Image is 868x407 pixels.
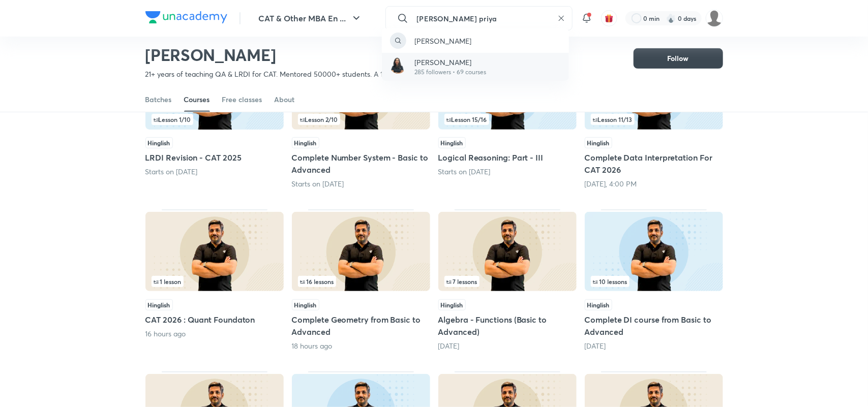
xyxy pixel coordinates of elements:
[390,57,406,74] img: Avatar
[382,28,569,53] a: [PERSON_NAME]
[414,57,486,68] p: [PERSON_NAME]
[414,68,486,77] p: 285 followers • 69 courses
[414,36,471,46] p: [PERSON_NAME]
[382,53,569,81] a: Avatar[PERSON_NAME]285 followers • 69 courses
